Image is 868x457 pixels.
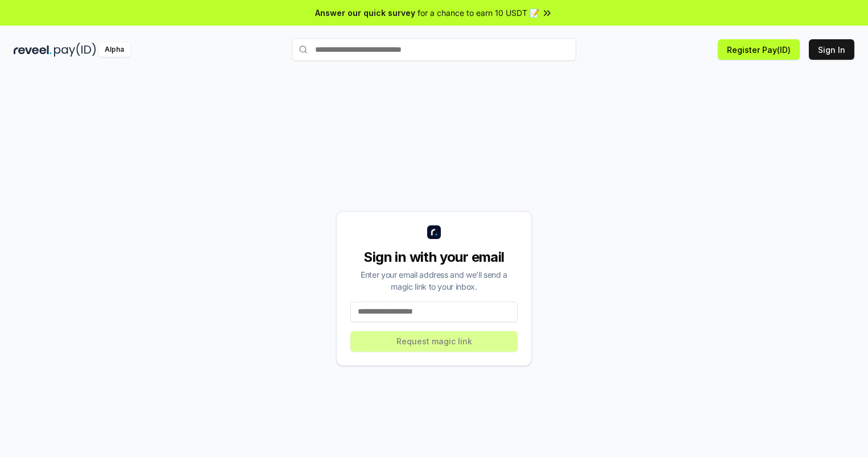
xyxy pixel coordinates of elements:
div: Alpha [98,43,130,57]
img: logo_small [427,225,441,239]
button: Register Pay(ID) [718,39,800,60]
img: pay_id [54,43,96,57]
div: Sign in with your email [350,248,518,266]
button: Sign In [809,39,854,60]
img: reveel_dark [14,43,52,57]
span: for a chance to earn 10 USDT 📝 [418,7,539,19]
span: Answer our quick survey [315,7,415,19]
div: Enter your email address and we’ll send a magic link to your inbox. [350,269,518,293]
